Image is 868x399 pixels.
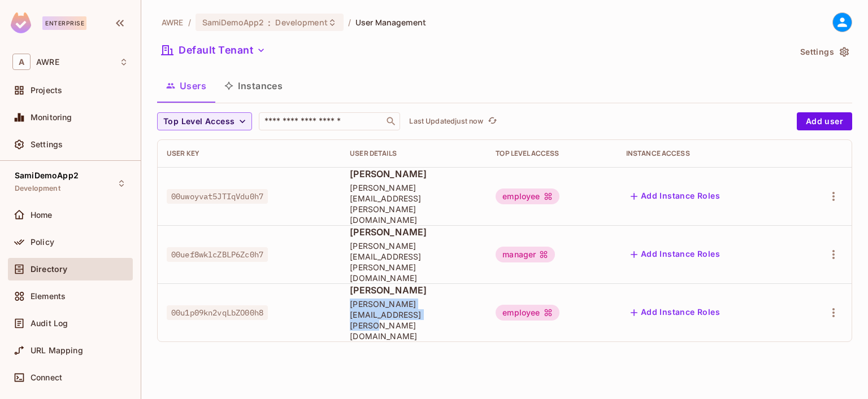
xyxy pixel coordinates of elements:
button: refresh [485,115,499,128]
div: employee [496,305,559,321]
button: Add Instance Roles [626,304,724,322]
span: 00u1p09kn2vqLbZO00h8 [167,305,268,320]
span: Click to refresh data [483,115,499,128]
span: Audit Log [31,319,68,328]
span: Elements [31,292,66,301]
button: Users [157,72,215,100]
span: the active workspace [162,17,184,28]
li: / [188,17,191,28]
div: Enterprise [42,16,86,30]
span: URL Mapping [31,346,83,355]
div: User Details [350,149,478,158]
span: SamiDemoApp2 [202,17,264,28]
p: Last Updated just now [409,117,483,126]
span: Projects [31,86,62,95]
span: : [267,18,271,27]
button: Default Tenant [157,41,270,59]
span: [PERSON_NAME] [350,168,478,180]
div: Instance Access [626,149,787,158]
span: Directory [31,265,67,274]
span: 00uef8wklcZBLP6Zc0h7 [167,247,268,262]
span: Monitoring [31,113,72,122]
button: Add user [797,112,852,130]
span: refresh [488,116,497,127]
li: / [348,17,351,28]
span: [PERSON_NAME][EMAIL_ADDRESS][PERSON_NAME][DOMAIN_NAME] [350,299,478,341]
button: Top Level Access [157,112,252,130]
span: A [12,54,31,70]
span: Development [15,184,60,193]
span: Policy [31,238,54,247]
img: SReyMgAAAABJRU5ErkJggg== [11,12,31,33]
span: [PERSON_NAME][EMAIL_ADDRESS][PERSON_NAME][DOMAIN_NAME] [350,240,478,283]
span: SamiDemoApp2 [15,171,79,180]
span: Settings [31,140,63,149]
div: manager [496,247,555,262]
span: User Management [355,17,426,28]
span: [PERSON_NAME] [350,226,478,238]
button: Instances [215,72,292,100]
button: Add Instance Roles [626,187,724,205]
button: Settings [796,43,852,61]
span: [PERSON_NAME][EMAIL_ADDRESS][PERSON_NAME][DOMAIN_NAME] [350,182,478,225]
span: Home [31,211,53,220]
button: Add Instance Roles [626,245,724,264]
div: Top Level Access [496,149,607,158]
span: Workspace: AWRE [36,58,59,67]
div: employee [496,188,559,204]
span: Connect [31,373,62,382]
span: Top Level Access [163,115,235,129]
div: User Key [167,149,332,158]
span: [PERSON_NAME] [350,284,478,296]
span: Development [275,17,327,28]
span: 00uwoyvat5JTIqVdu0h7 [167,189,268,204]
